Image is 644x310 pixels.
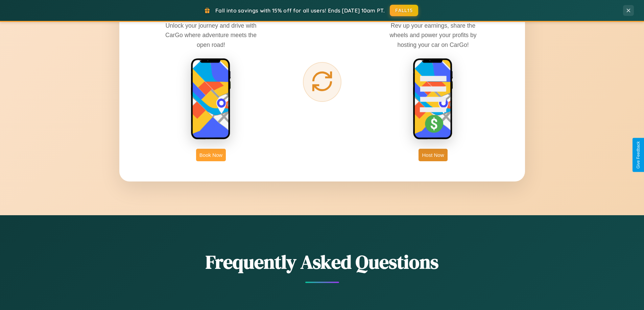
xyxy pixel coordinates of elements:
p: Unlock your journey and drive with CarGo where adventure meets the open road! [160,21,262,49]
img: rent phone [191,58,231,140]
button: Book Now [196,149,226,161]
h2: Frequently Asked Questions [119,249,525,275]
button: Host Now [419,149,447,161]
p: Rev up your earnings, share the wheels and power your profits by hosting your car on CarGo! [382,21,484,49]
button: FALL15 [390,5,418,16]
span: Fall into savings with 15% off for all users! Ends [DATE] 10am PT. [215,7,385,14]
div: Give Feedback [636,141,641,169]
img: host phone [413,58,453,140]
